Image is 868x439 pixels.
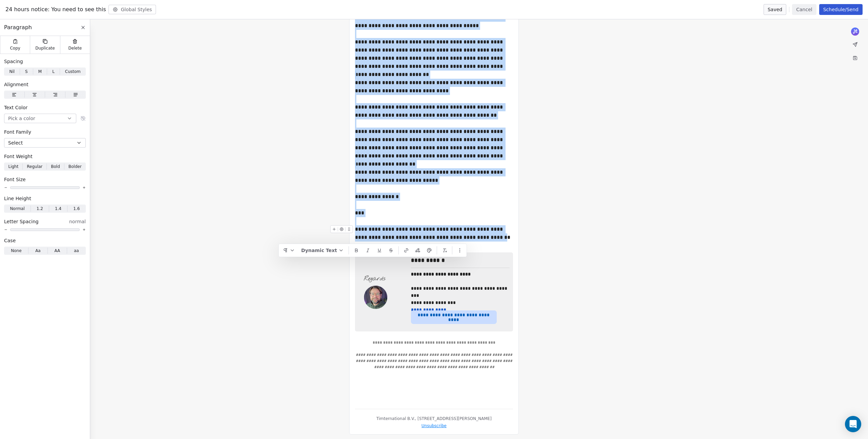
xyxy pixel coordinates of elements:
[10,206,24,212] span: Normal
[819,4,863,15] button: Schedule/Send
[792,4,816,15] button: Cancel
[764,4,786,15] button: Saved
[35,248,41,254] span: Aa
[68,45,82,51] span: Delete
[11,248,21,254] span: None
[4,153,33,160] span: Font Weight
[298,245,347,255] button: Dynamic Text
[10,45,20,51] span: Copy
[73,206,80,212] span: 1.6
[4,114,76,123] button: Pick a color
[4,195,31,202] span: Line Height
[4,237,16,244] span: Case
[65,69,81,75] span: Custom
[4,58,23,65] span: Spacing
[4,176,26,183] span: Font Size
[27,164,42,170] span: Regular
[54,248,60,254] span: AA
[4,218,39,225] span: Letter Spacing
[5,5,106,14] span: 24 hours notice: You need to see this
[8,164,18,170] span: Light
[4,129,31,135] span: Font Family
[55,206,61,212] span: 1.4
[108,5,156,14] button: Global Styles
[4,23,32,32] span: Paragraph
[69,218,86,225] span: normal
[25,69,28,75] span: S
[37,206,43,212] span: 1.2
[8,139,23,146] span: Select
[68,164,82,170] span: Bolder
[74,248,79,254] span: aa
[4,104,27,111] span: Text Color
[52,69,55,75] span: L
[9,69,15,75] span: Nil
[845,416,861,432] div: Open Intercom Messenger
[35,45,55,51] span: Duplicate
[51,164,60,170] span: Bold
[4,81,28,88] span: Alignment
[38,69,42,75] span: M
